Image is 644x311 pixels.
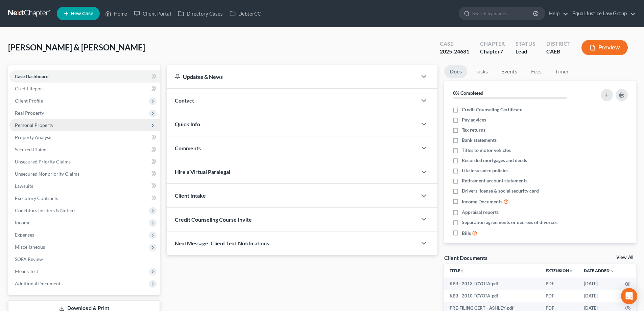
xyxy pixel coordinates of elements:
[15,171,79,177] span: Unsecured Nonpriority Claims
[15,256,43,262] span: SOFA Review
[462,137,497,143] span: Bank statements
[15,73,49,79] span: Case Dashboard
[444,65,467,78] a: Docs
[462,209,499,216] span: Appraisal reports
[550,65,574,78] a: Timer
[15,207,76,213] span: Codebtors Insiders & Notices
[226,7,264,20] a: DebtorCC
[175,145,201,151] span: Comments
[480,40,505,48] div: Chapter
[444,290,540,302] td: KBB - 2010 TOYOTA-pdf
[15,281,63,286] span: Additional Documents
[15,183,33,189] span: Lawsuits
[71,11,93,16] span: New Case
[15,232,34,238] span: Expenses
[525,65,547,78] a: Fees
[516,40,535,48] div: Status
[175,240,269,246] span: NextMessage: Client Text Notifications
[480,48,505,55] div: Chapter
[15,195,58,201] span: Executory Contracts
[462,187,539,194] span: Drivers license & social security card
[175,73,409,80] div: Updates & News
[462,106,522,113] span: Credit Counseling Certificate
[462,147,511,154] span: Titles to motor vehicles
[440,40,469,48] div: Case
[462,177,527,184] span: Retirement account statements
[15,244,45,250] span: Miscellaneous
[462,230,471,237] span: Bills
[15,134,52,140] span: Property Analysis
[462,116,486,123] span: Pay advices
[462,167,508,174] span: Life insurance policies
[462,198,502,205] span: Income Documents
[175,192,206,199] span: Client Intake
[9,192,160,204] a: Executory Contracts
[9,131,160,143] a: Property Analysis
[444,277,540,290] td: KBB - 2013 TOYOTA-pdf
[15,122,53,128] span: Personal Property
[546,48,571,55] div: CAEB
[175,121,200,127] span: Quick Info
[540,290,578,302] td: PDF
[15,86,44,91] span: Credit Report
[8,42,145,52] span: [PERSON_NAME] & [PERSON_NAME]
[472,7,534,20] input: Search by name...
[9,253,160,265] a: SOFA Review
[15,268,38,274] span: Means Test
[130,7,174,20] a: Client Portal
[9,83,160,95] a: Credit Report
[450,268,464,273] a: Titleunfold_more
[546,268,573,273] a: Extensionunfold_more
[9,143,160,156] a: Secured Claims
[444,254,487,261] div: Client Documents
[621,288,637,304] div: Open Intercom Messenger
[15,147,47,152] span: Secured Claims
[102,7,130,20] a: Home
[578,290,620,302] td: [DATE]
[174,7,226,20] a: Directory Cases
[15,110,44,116] span: Real Property
[578,277,620,290] td: [DATE]
[9,180,160,192] a: Lawsuits
[500,48,503,54] span: 7
[470,65,493,78] a: Tasks
[9,156,160,168] a: Unsecured Priority Claims
[584,268,614,273] a: Date Added expand_more
[9,168,160,180] a: Unsecured Nonpriority Claims
[462,219,557,226] span: Separation agreements or decrees of divorces
[460,269,464,273] i: unfold_more
[546,40,571,48] div: District
[616,255,633,260] a: View All
[462,127,485,133] span: Tax returns
[581,40,628,55] button: Preview
[496,65,523,78] a: Events
[175,216,252,223] span: Credit Counseling Course Invite
[540,277,578,290] td: PDF
[569,269,573,273] i: unfold_more
[175,97,194,104] span: Contact
[15,98,43,104] span: Client Profile
[15,159,71,164] span: Unsecured Priority Claims
[440,48,469,55] div: 2025-24681
[610,269,614,273] i: expand_more
[462,157,527,164] span: Recorded mortgages and deeds
[569,7,636,20] a: Equal Justice Law Group
[546,7,568,20] a: Help
[9,70,160,83] a: Case Dashboard
[516,48,535,55] div: Lead
[15,220,30,225] span: Income
[175,169,230,175] span: Hire a Virtual Paralegal
[453,90,483,96] strong: 0% Completed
